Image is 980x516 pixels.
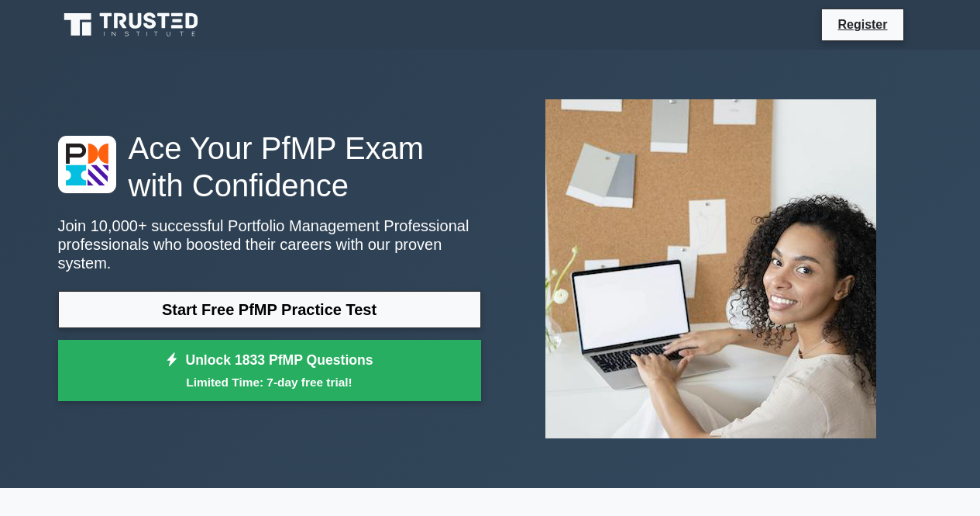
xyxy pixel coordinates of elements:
[77,373,462,391] small: Limited Time: 7-day free trial!
[58,216,481,272] p: Join 10,000+ successful Portfolio Management Professional professionals who boosted their careers...
[58,340,481,402] a: Unlock 1833 PfMP QuestionsLimited Time: 7-day free trial!
[828,15,896,34] a: Register
[58,291,481,328] a: Start Free PfMP Practice Test
[58,130,481,204] h1: Ace Your PfMP Exam with Confidence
